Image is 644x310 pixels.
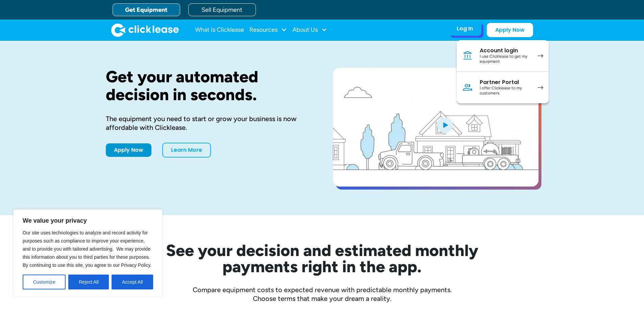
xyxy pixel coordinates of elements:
[68,275,109,289] button: Reject All
[23,230,151,268] span: Our site uses technologies to analyze and record activity for purposes such as compliance to impr...
[195,23,244,37] a: What Is Clicklease
[457,40,549,72] a: Account loginI use Clicklease to get my equipment
[487,23,533,37] a: Apply Now
[14,209,162,297] div: We value your privacy
[457,72,549,103] a: Partner PortalI offer Clicklease to my customers.
[23,217,153,225] p: We value your privacy
[113,3,180,16] a: Get Equipment
[162,143,211,158] a: Learn More
[480,86,531,96] div: I offer Clicklease to my customers.
[480,79,531,86] div: Partner Portal
[538,54,543,58] img: arrow
[538,86,543,89] img: arrow
[23,275,66,289] button: Customize
[133,242,511,275] h2: See your decision and estimated monthly payments right in the app.
[292,23,327,37] div: About Us
[106,285,539,303] div: Compare equipment costs to expected revenue with predictable monthly payments. Choose terms that ...
[106,114,311,132] div: The equipment you need to start or grow your business is now affordable with Clicklease.
[480,54,531,64] div: I use Clicklease to get my equipment
[106,68,311,104] h1: Get your automated decision in seconds.
[188,3,256,16] a: Sell Equipment
[462,82,473,93] img: Person icon
[111,23,179,37] img: Clicklease logo
[111,23,179,37] a: home
[333,68,539,187] a: open lightbox
[112,275,153,289] button: Accept All
[480,47,531,54] div: Account login
[436,115,454,134] img: Blue play button logo on a light blue circular background
[106,143,151,157] a: Apply Now
[462,50,473,61] img: Bank icon
[249,23,287,37] div: Resources
[457,40,549,103] nav: Log In
[457,25,473,32] div: Log In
